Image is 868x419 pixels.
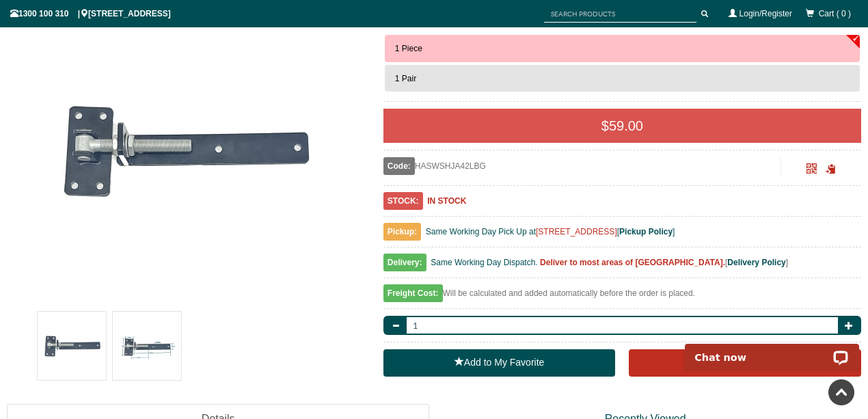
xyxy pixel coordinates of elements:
[544,5,696,23] input: SEARCH PRODUCTS
[113,312,181,380] img: Adjustable Heavy Duty Strap Hinge (Black)
[609,118,643,133] span: 59.00
[38,312,106,380] img: Adjustable Heavy Duty Strap Hinge (Black)
[383,109,861,143] div: $
[383,349,616,377] a: Add to My Favorite
[385,35,860,62] button: 1 Piece
[395,74,416,83] span: 1 Pair
[383,157,782,175] div: HASWSHJA42LBG
[536,227,617,236] a: [STREET_ADDRESS]
[426,227,675,236] span: Same Working Day Pick Up at [ ]
[676,328,868,371] iframe: LiveChat chat widget
[383,285,861,309] div: Will be calculated and added automatically before the order is placed.
[826,164,836,174] span: Click to copy the URL
[383,223,421,241] span: Pickup:
[629,349,861,377] button: Add to Cart
[540,258,725,267] b: Deliver to most areas of [GEOGRAPHIC_DATA].
[395,44,422,53] span: 1 Piece
[427,196,466,206] b: IN STOCK
[806,165,817,175] a: Click to enlarge and scan to share.
[431,258,538,267] span: Same Working Day Dispatch.
[8,1,362,301] a: Adjustable Heavy Duty Strap Hinge (Black) - 1 Piece - Gate Warehouse
[819,9,851,18] span: Cart ( 0 )
[727,258,785,267] a: Delivery Policy
[383,192,423,210] span: STOCK:
[385,65,860,92] button: 1 Pair
[383,157,415,175] span: Code:
[740,9,792,18] a: Login/Register
[383,284,443,302] span: Freight Cost:
[34,1,335,301] img: Adjustable Heavy Duty Strap Hinge (Black) - 1 Piece - Gate Warehouse
[10,9,171,18] span: 1300 100 310 | [STREET_ADDRESS]
[383,254,861,278] div: [ ]
[619,227,673,236] a: Pickup Policy
[383,254,426,271] span: Delivery:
